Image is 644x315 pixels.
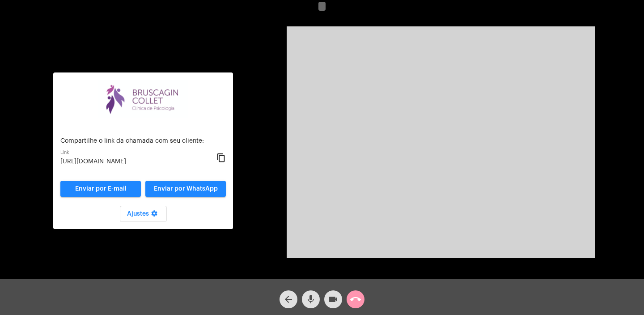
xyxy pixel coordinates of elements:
[216,153,226,163] mat-icon: content_copy
[120,206,167,222] button: Ajustes
[75,186,127,192] span: Enviar por E-mail
[283,294,294,305] mat-icon: arrow_back
[154,186,218,192] span: Enviar por WhatsApp
[145,181,226,197] button: Enviar por WhatsApp
[98,80,188,118] img: bdd31f1e-573f-3f90-f05a-aecdfb595b2a.png
[127,211,160,217] span: Ajustes
[60,138,226,145] p: Compartilhe o link da chamada com seu cliente:
[328,294,339,305] mat-icon: videocam
[305,294,316,305] mat-icon: mic
[149,210,160,221] mat-icon: settings
[350,294,361,305] mat-icon: call_end
[60,181,141,197] a: Enviar por E-mail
